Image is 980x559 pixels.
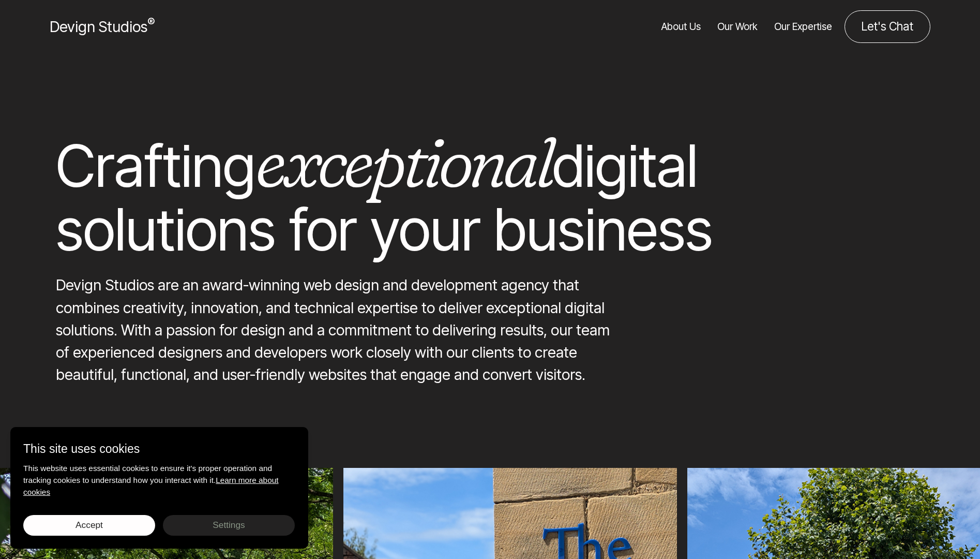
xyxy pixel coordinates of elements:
sup: ® [147,16,155,29]
a: Our Expertise [774,10,832,43]
a: Devign Studios® Homepage [50,16,155,38]
p: This site uses cookies [23,440,295,458]
a: Contact us about your project [845,10,930,43]
h1: Crafting digital solutions for your business [56,134,774,261]
p: Devign Studios are an award-winning web design and development agency that combines creativity, i... [56,274,624,386]
button: Accept [23,515,155,536]
em: exceptional [255,119,552,204]
a: About Us [661,10,701,43]
a: Our Work [717,10,758,43]
p: This website uses essential cookies to ensure it's proper operation and tracking cookies to under... [23,462,295,498]
span: Devign Studios [50,18,155,36]
span: Settings [213,520,245,530]
span: Accept [76,520,103,530]
button: Settings [163,515,295,536]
